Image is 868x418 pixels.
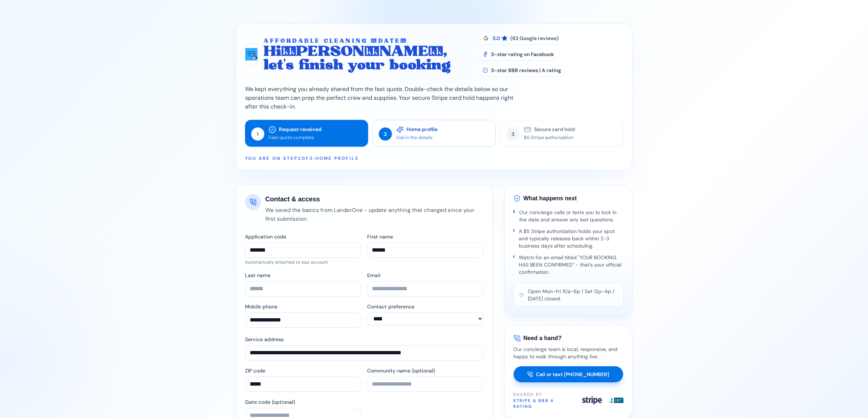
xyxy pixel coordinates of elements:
div: 3 [506,127,519,141]
div: Open Mon-Fri 10a-6p / Sat 12p-4p / [DATE] closed. [513,283,623,307]
span: (82 Google reviews) [510,35,559,42]
div: 2 [379,127,392,141]
p: Fast quote complete [269,135,322,141]
p: Secure card hold [534,126,575,133]
img: Stripe [579,392,605,409]
label: Contact preference [367,303,414,310]
label: Last name [245,272,270,279]
label: First name [367,233,393,240]
li: A $5 Stripe authorization holds your spot and typically releases back within 2-3 business days af... [513,228,623,249]
label: ZIP code [245,367,265,374]
img: Better Business Bureau [609,398,624,403]
span: Stripe & BBB A Rating [513,398,573,410]
div: 1 [251,127,264,141]
p: Our concierge team is local, responsive, and happy to walk through anything live. [513,346,623,360]
a: Call or text [PHONE_NUMBER] [513,366,623,383]
li: Our concierge calls or texts you to lock in the date and answer any last questions. [513,209,623,223]
label: Email [367,272,380,279]
span: Backed by [513,391,573,398]
label: Community name (optional) [367,367,435,374]
p: We saved the basics from LanderOne - update anything that changed since your first submission. [265,206,483,224]
img: Affordable Cleaning Today [245,48,258,60]
p: Automatically attached to your account [245,259,361,265]
div: 5-star rating on Facebook [478,48,558,60]
p: $5 Stripe authorization [524,135,575,141]
p: Request received [279,126,322,133]
label: Mobile phone [245,303,277,310]
p: You are on step 2 of 3 : Home profile [245,155,623,161]
div: 5-star BBB reviews | A rating [478,64,565,76]
h3: Need a hand? [513,334,623,343]
img: Google [482,35,490,42]
li: Watch for an email titled "YOUR BOOKING HAS BEEN CONFIRMED" - that's your official confirmation. [513,254,623,276]
label: Gate code (optional) [245,399,295,405]
p: Affordable Cleaning [DATE] [264,38,469,45]
label: Service address [245,336,284,343]
h3: What happens next [513,194,623,203]
span: 5.0 [493,35,507,42]
p: Dial in the details [396,135,437,141]
p: We kept everything you already shared from the fast quote. Double-check the details below so our ... [245,85,525,111]
span: ' [283,55,286,74]
label: Application code [245,233,286,240]
p: Home profile [406,126,437,133]
h2: Contact & access [265,194,483,204]
h1: Hi [PERSON_NAME] , let s finish your booking [264,45,469,71]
